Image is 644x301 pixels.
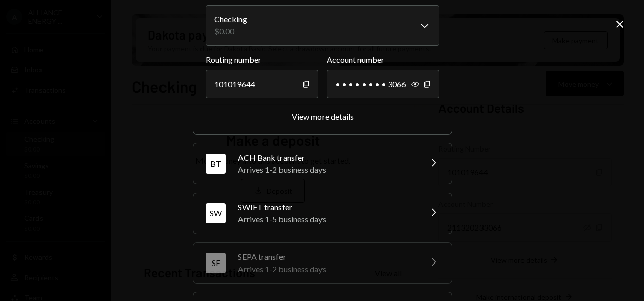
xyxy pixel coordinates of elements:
div: Arrives 1-2 business days [238,164,415,176]
label: Account number [327,54,439,66]
div: SW [206,203,226,223]
div: BT [206,154,226,174]
label: Routing number [206,54,318,66]
button: SWSWIFT transferArrives 1-5 business days [193,193,452,234]
div: SE [206,253,226,273]
div: SEPA transfer [238,251,415,263]
div: Arrives 1-2 business days [238,263,415,275]
div: View more details [292,111,354,121]
div: 101019644 [206,70,318,98]
button: SESEPA transferArrives 1-2 business days [193,243,452,283]
button: View more details [292,111,354,122]
div: Arrives 1-5 business days [238,213,415,225]
div: • • • • • • • • 3066 [327,70,439,98]
div: SWIFT transfer [238,201,415,213]
button: BTACH Bank transferArrives 1-2 business days [193,143,452,184]
button: Receiving Account [206,5,439,46]
div: ACH Bank transfer [238,152,415,164]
